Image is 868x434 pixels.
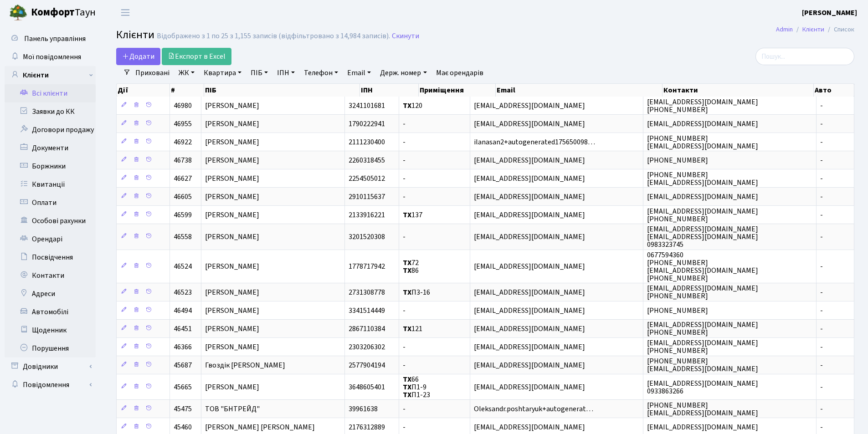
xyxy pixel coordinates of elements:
span: Додати [122,51,154,61]
span: - [820,101,823,111]
a: Боржники [5,157,96,175]
th: Email [496,84,663,97]
span: [PERSON_NAME] [205,174,259,184]
span: 46524 [174,261,192,271]
span: ТОВ "БНТРЕЙД" [205,404,260,414]
span: [EMAIL_ADDRESS][DOMAIN_NAME] [647,119,758,129]
span: Клієнти [116,27,154,43]
span: 45665 [174,382,192,392]
span: [EMAIL_ADDRESS][DOMAIN_NAME] [647,422,758,432]
span: 46523 [174,287,192,297]
b: ТХ [403,374,411,384]
span: [EMAIL_ADDRESS][DOMAIN_NAME] [474,174,585,184]
a: Адреси [5,285,96,303]
span: [PERSON_NAME] [205,382,259,392]
span: 3341514449 [349,306,385,316]
span: - [820,261,823,271]
a: Клієнти [802,25,824,34]
a: Додати [116,48,160,65]
th: Дії [117,84,170,97]
span: 46366 [174,342,192,352]
a: Приховані [132,65,173,81]
span: [PERSON_NAME] [205,101,259,111]
span: 46599 [174,210,192,220]
span: [PHONE_NUMBER] [EMAIL_ADDRESS][DOMAIN_NAME] [647,400,758,418]
span: 45460 [174,422,192,432]
span: - [403,422,406,432]
a: ІПН [273,65,298,81]
a: Скинути [392,32,419,41]
span: 2577904194 [349,360,385,370]
span: 1790222941 [349,119,385,129]
span: [EMAIL_ADDRESS][DOMAIN_NAME] [474,360,585,370]
span: [PERSON_NAME] [205,137,259,147]
a: Щоденник [5,321,96,339]
a: ПІБ [247,65,272,81]
span: - [403,119,406,129]
a: Посвідчення [5,248,96,266]
a: Документи [5,139,96,157]
span: - [820,287,823,297]
span: - [403,404,406,414]
span: [PERSON_NAME] [205,306,259,316]
span: 121 [403,324,422,334]
b: ТХ [403,390,411,400]
a: Заявки до КК [5,102,96,121]
a: Договори продажу [5,121,96,139]
span: [EMAIL_ADDRESS][DOMAIN_NAME] [474,306,585,316]
span: [PHONE_NUMBER] [EMAIL_ADDRESS][DOMAIN_NAME] [647,133,758,151]
b: Комфорт [31,5,75,20]
span: ilanasan2+autogenerated175650098… [474,137,595,147]
span: [PHONE_NUMBER] [647,306,708,316]
span: - [403,155,406,165]
span: 0677594360 [PHONE_NUMBER] [EMAIL_ADDRESS][DOMAIN_NAME] [PHONE_NUMBER] [647,250,758,283]
a: Клієнти [5,66,96,84]
span: 46605 [174,192,192,202]
b: ТХ [403,258,411,268]
span: - [403,192,406,202]
a: Мої повідомлення [5,48,96,66]
span: П3-16 [403,287,430,297]
span: - [820,192,823,202]
span: - [820,232,823,242]
span: [EMAIL_ADDRESS][DOMAIN_NAME] [PHONE_NUMBER] [647,283,758,301]
span: - [403,174,406,184]
span: [EMAIL_ADDRESS][DOMAIN_NAME] [PHONE_NUMBER] [647,338,758,356]
a: Панель управління [5,30,96,48]
span: [PERSON_NAME] [205,324,259,334]
span: [PERSON_NAME] [205,342,259,352]
span: [EMAIL_ADDRESS][DOMAIN_NAME] [PHONE_NUMBER] [647,97,758,115]
span: - [820,306,823,316]
a: ЖК [175,65,198,81]
a: Квартира [200,65,245,81]
span: [EMAIL_ADDRESS][DOMAIN_NAME] [474,287,585,297]
li: Список [824,25,854,35]
span: [EMAIL_ADDRESS][DOMAIN_NAME] [474,155,585,165]
span: Панель управління [24,34,86,44]
th: # [170,84,205,97]
a: Довідники [5,357,96,376]
span: [PHONE_NUMBER] [647,155,708,165]
b: ТХ [403,101,411,111]
span: 45687 [174,360,192,370]
span: [EMAIL_ADDRESS][DOMAIN_NAME] [474,232,585,242]
span: 45475 [174,404,192,414]
a: Квитанції [5,175,96,194]
a: Держ. номер [376,65,430,81]
span: - [403,360,406,370]
span: 46980 [174,101,192,111]
span: Таун [31,5,96,20]
span: - [820,342,823,352]
span: 2303206302 [349,342,385,352]
b: ТХ [403,210,411,220]
span: [PERSON_NAME] [PERSON_NAME] [205,422,315,432]
span: [EMAIL_ADDRESS][DOMAIN_NAME] [PHONE_NUMBER] [647,320,758,337]
a: Оплати [5,194,96,212]
span: - [403,137,406,147]
span: 2133916221 [349,210,385,220]
span: [EMAIL_ADDRESS][DOMAIN_NAME] [474,192,585,202]
span: 46922 [174,137,192,147]
input: Пошук... [755,48,854,65]
span: 137 [403,210,422,220]
b: ТХ [403,287,411,297]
